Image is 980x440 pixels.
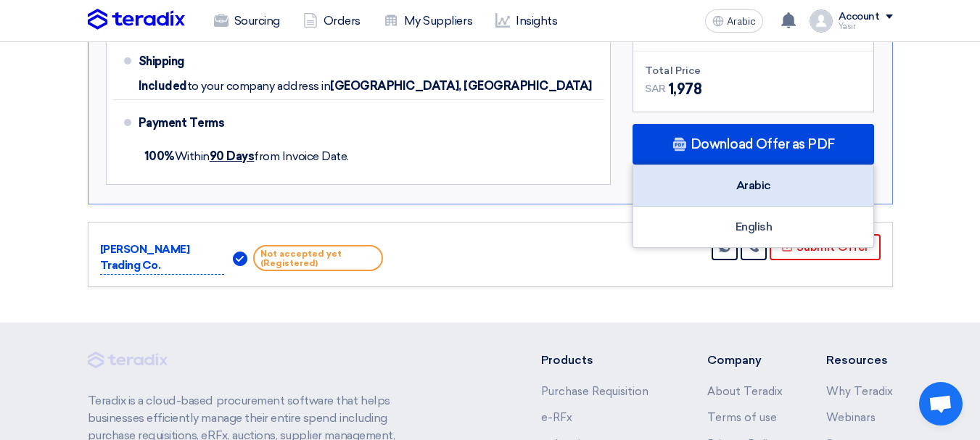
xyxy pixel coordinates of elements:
font: Arabic [727,15,756,28]
a: Orders [292,5,372,37]
font: Yasir [839,22,856,31]
font: to your company address in [187,79,331,93]
a: Purchase Requisition [541,385,648,398]
font: Download Offer as PDF [691,136,835,152]
font: Products [541,353,593,367]
font: [PERSON_NAME] Trading Co. [100,243,190,273]
a: My Suppliers [372,5,484,37]
div: Open chat [919,382,963,426]
font: Within [175,149,210,163]
font: 100% [144,149,175,163]
font: 1,978 [669,80,702,98]
font: Arabic [736,178,771,192]
img: profile_test.png [810,9,833,33]
a: About Teradix [707,385,783,398]
font: Shipping [139,54,184,68]
font: SAR [645,83,666,95]
font: Resources [826,353,888,367]
a: Insights [484,5,569,37]
font: [GEOGRAPHIC_DATA], [GEOGRAPHIC_DATA] [330,79,592,93]
a: Sourcing [202,5,292,37]
button: Arabic [705,9,763,33]
font: Company [707,353,762,367]
a: Webinars [826,411,876,424]
font: 90 Days [210,149,255,163]
font: Payment Terms [139,116,225,130]
a: Terms of use [707,411,777,424]
font: Orders [324,14,361,28]
a: e-RFx [541,411,572,424]
font: Included [139,79,187,93]
font: Total Price [645,65,701,77]
font: Insights [516,14,557,28]
img: Teradix logo [88,9,185,30]
font: English [736,220,773,233]
font: My Suppliers [404,14,472,28]
img: Verified Account [233,252,247,266]
a: Why Teradix [826,385,893,398]
font: Sourcing [234,14,280,28]
font: from Invoice Date. [254,149,348,163]
font: Not accepted yet (Registered) [260,249,342,268]
font: Account [839,10,880,22]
